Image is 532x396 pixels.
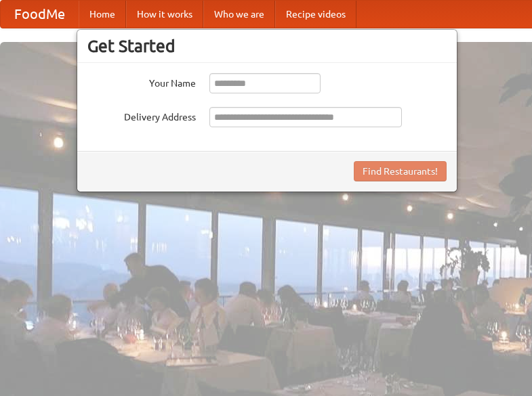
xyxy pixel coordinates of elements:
[126,1,203,28] a: How it works
[87,36,447,56] h3: Get Started
[203,1,275,28] a: Who we are
[87,107,196,124] label: Delivery Address
[1,1,79,28] a: FoodMe
[79,1,126,28] a: Home
[275,1,356,28] a: Recipe videos
[354,161,447,181] button: Find Restaurants!
[87,73,196,90] label: Your Name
